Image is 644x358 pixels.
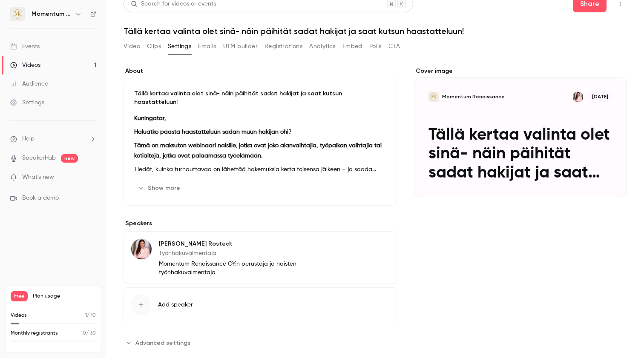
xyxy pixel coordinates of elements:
div: Videos [10,61,40,69]
p: Monthly registrants [11,329,58,337]
span: Free [11,291,28,301]
p: Momentum Renaissance OY:n perustaja ja naisten työnhakuvalmentaja [159,260,342,277]
p: Videos [11,312,27,319]
p: Työnhakuvalmentaja [159,249,342,258]
iframe: Noticeable Trigger [86,174,96,181]
button: Add speaker [124,287,397,322]
div: Nina Rostedt[PERSON_NAME] RostedtTyönhakuvalmentajaMomentum Renaissance OY:n perustaja ja naisten... [124,231,397,284]
section: Cover image [414,67,627,197]
h1: Tällä kertaa valinta olet sinä- näin päihität sadat hakijat ja saat kutsun haastatteluun! [124,26,627,36]
li: help-dropdown-opener [10,135,96,143]
div: Events [10,42,40,51]
strong: Haluatko päästä haastatteluun sadan muun hakijan ohi? [134,129,292,135]
a: SpeakerHub [22,154,56,163]
button: Embed [342,40,362,53]
p: [PERSON_NAME] Rostedt [159,240,342,248]
button: Advanced settings [124,336,195,349]
span: Add speaker [158,301,193,309]
div: Settings [10,98,44,107]
div: Audience [10,80,48,88]
button: Emails [198,40,216,53]
button: Polls [369,40,382,53]
label: Cover image [414,67,627,75]
span: Advanced settings [135,338,190,347]
p: Tiedät, kuinka turhauttavaa on lähettää hakemuksia kerta toisensa jälkeen – ja saada korkeintaan ... [134,164,386,175]
strong: Tämä on maksuton webinaari naisille, jotka ovat joko alanvaihtajia, työpaikan vaihtajia tai kotiä... [134,143,382,159]
p: / 10 [85,312,96,319]
span: new [61,154,78,163]
button: Show more [134,181,185,195]
img: Momentum Renaissance [11,7,24,21]
p: Tällä kertaa valinta olet sinä- näin päihität sadat hakijat ja saat kutsun haastatteluun! [134,89,386,106]
span: Plan usage [33,293,96,300]
button: Settings [168,40,191,53]
label: Speakers [124,219,397,228]
label: About [124,67,397,75]
button: UTM builder [223,40,258,53]
button: CTA [388,40,400,53]
button: Registrations [264,40,302,53]
button: Clips [147,40,161,53]
span: 1 [85,313,87,318]
button: Video [124,40,140,53]
img: Nina Rostedt [131,239,152,259]
p: / 30 [83,329,96,337]
span: 0 [83,331,86,336]
strong: Kuningatar, [134,115,166,121]
section: Advanced settings [124,336,397,349]
span: What's new [22,173,54,182]
button: Analytics [309,40,336,53]
span: Book a demo [22,194,59,203]
h6: Momentum Renaissance [32,10,72,18]
span: Help [22,135,34,143]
